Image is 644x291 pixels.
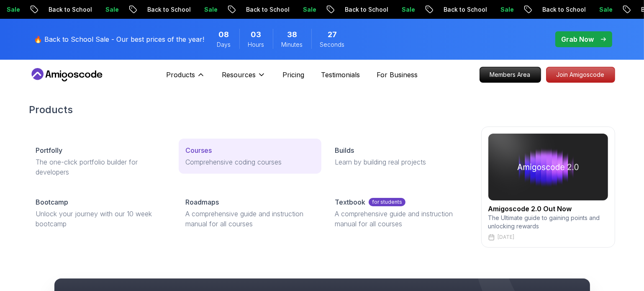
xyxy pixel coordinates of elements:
[36,197,69,207] p: Bootcamp
[36,209,165,229] p: Unlock your journey with our 10 week bootcamp
[488,214,608,230] p: The Ultimate guide to gaining points and unlocking rewards
[432,5,489,14] p: Back to School
[185,157,315,167] p: Comprehensive coding courses
[390,5,417,14] p: Sale
[498,234,515,240] p: [DATE]
[217,40,231,49] span: Days
[369,198,405,206] p: for students
[481,127,615,248] a: amigoscode 2.0Amigoscode 2.0 Out NowThe Ultimate guide to gaining points and unlocking rewards[DATE]
[335,145,354,155] p: Builds
[480,67,541,83] a: Members Area
[287,29,297,40] span: 38 Minutes
[185,209,315,229] p: A comprehensive guide and instruction manual for all courses
[291,5,318,14] p: Sale
[248,40,264,49] span: Hours
[179,139,321,174] a: CoursesComprehensive coding courses
[166,70,195,80] p: Products
[488,204,608,214] h2: Amigoscode 2.0 Out Now
[37,5,94,14] p: Back to School
[192,5,219,14] p: Sale
[36,157,165,177] p: The one-click portfolio builder for developers
[251,29,262,40] span: 3 Hours
[546,67,615,83] a: Join Amigoscode
[29,139,172,184] a: PortfollyThe one-click portfolio builder for developers
[136,5,192,14] p: Back to School
[29,103,615,116] h2: Products
[321,70,360,80] a: Testimonials
[179,190,321,235] a: RoadmapsA comprehensive guide and instruction manual for all courses
[94,5,121,14] p: Sale
[488,134,608,200] img: amigoscode 2.0
[185,145,212,155] p: Courses
[588,5,614,14] p: Sale
[320,40,345,49] span: Seconds
[222,70,266,86] button: Resources
[282,40,303,49] span: Minutes
[328,29,337,40] span: 27 Seconds
[282,70,304,80] a: Pricing
[333,5,390,14] p: Back to School
[234,5,291,14] p: Back to School
[219,29,229,40] span: 8 Days
[480,67,541,82] p: Members Area
[36,145,63,155] p: Portfolly
[547,67,615,82] p: Join Amigoscode
[185,197,219,207] p: Roadmaps
[29,190,172,235] a: BootcampUnlock your journey with our 10 week bootcamp
[531,5,588,14] p: Back to School
[489,5,516,14] p: Sale
[166,70,205,86] button: Products
[562,34,594,44] p: Grab Now
[335,157,464,167] p: Learn by building real projects
[377,70,418,80] a: For Business
[335,209,464,229] p: A comprehensive guide and instruction manual for all courses
[222,70,256,80] p: Resources
[34,34,205,44] p: 🔥 Back to School Sale - Our best prices of the year!
[328,139,471,174] a: BuildsLearn by building real projects
[335,197,365,207] p: Textbook
[328,190,471,235] a: Textbookfor studentsA comprehensive guide and instruction manual for all courses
